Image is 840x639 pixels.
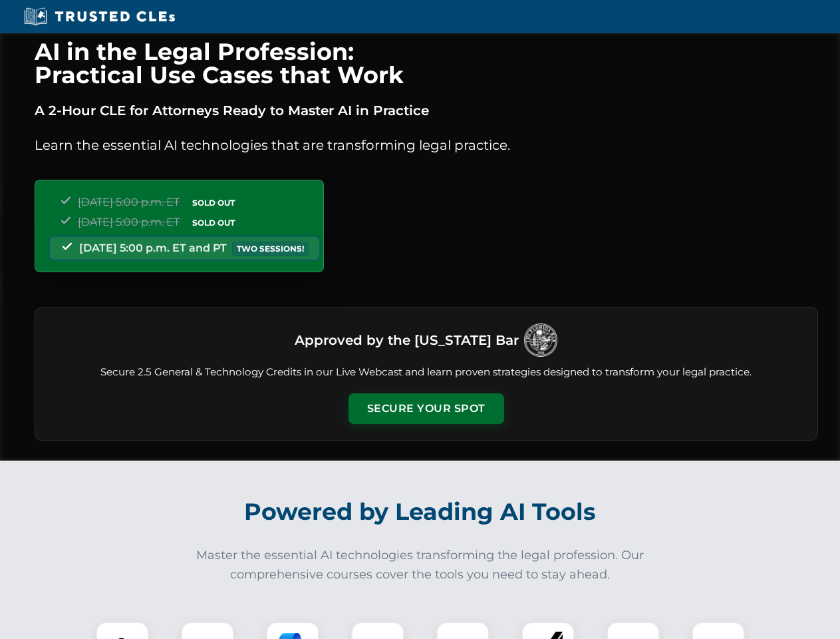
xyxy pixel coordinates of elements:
p: Master the essential AI technologies transforming the legal profession. Our comprehensive courses... [188,546,653,584]
span: SOLD OUT [188,196,239,210]
img: Trusted CLEs [20,7,179,27]
p: A 2-Hour CLE for Attorneys Ready to Master AI in Practice [35,100,818,121]
button: Secure Your Spot [349,393,504,424]
p: Learn the essential AI technologies that are transforming legal practice. [35,134,818,156]
img: Logo [524,323,557,357]
p: Secure 2.5 General & Technology Credits in our Live Webcast and learn proven strategies designed ... [51,365,801,380]
span: SOLD OUT [188,216,239,230]
span: [DATE] 5:00 p.m. ET [78,196,180,208]
h1: AI in the Legal Profession: Practical Use Cases that Work [35,40,818,87]
h3: Approved by the [US_STATE] Bar [295,328,519,352]
span: [DATE] 5:00 p.m. ET [78,216,180,228]
h2: Powered by Leading AI Tools [52,489,789,535]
